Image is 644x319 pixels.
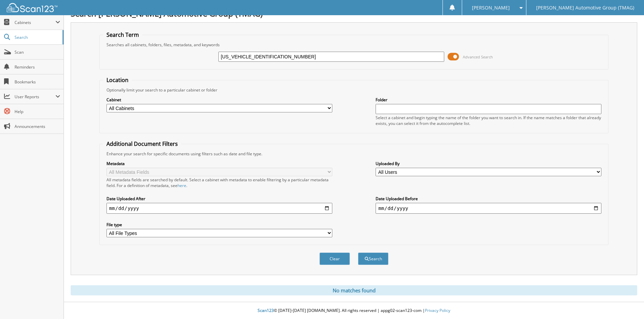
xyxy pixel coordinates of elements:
[103,151,605,157] div: Enhance your search for specific documents using filters such as date and file type.
[106,203,332,214] input: start
[610,287,644,319] iframe: Chat Widget
[15,94,55,100] span: User Reports
[15,20,55,25] span: Cabinets
[15,49,60,55] span: Scan
[376,97,601,103] label: Folder
[258,308,274,313] span: Scan123
[463,54,493,59] span: Advanced Search
[103,140,181,148] legend: Additional Document Filters
[106,196,332,202] label: Date Uploaded After
[319,252,350,265] button: Clear
[15,109,60,114] span: Help
[376,115,601,126] div: Select a cabinet and begin typing the name of the folder you want to search in. If the name match...
[425,308,450,313] a: Privacy Policy
[64,302,644,319] div: © [DATE]-[DATE] [DOMAIN_NAME]. All rights reserved | appg02-scan123-com |
[103,76,132,84] legend: Location
[15,34,59,40] span: Search
[376,203,601,214] input: end
[71,285,637,295] div: No matches found
[106,97,332,103] label: Cabinet
[106,222,332,228] label: File type
[103,31,142,38] legend: Search Term
[15,79,60,85] span: Bookmarks
[106,177,332,188] div: All metadata fields are searched by default. Select a cabinet with metadata to enable filtering b...
[103,87,605,93] div: Optionally limit your search to a particular cabinet or folder
[103,42,605,48] div: Searches all cabinets, folders, files, metadata, and keywords
[536,6,634,10] span: [PERSON_NAME] Automotive Group (TMAG)
[7,3,57,12] img: scan123-logo-white.svg
[358,252,388,265] button: Search
[106,161,332,166] label: Metadata
[376,161,601,166] label: Uploaded By
[376,196,601,202] label: Date Uploaded Before
[472,6,510,10] span: [PERSON_NAME]
[177,183,186,188] a: here
[15,64,60,70] span: Reminders
[15,124,60,129] span: Announcements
